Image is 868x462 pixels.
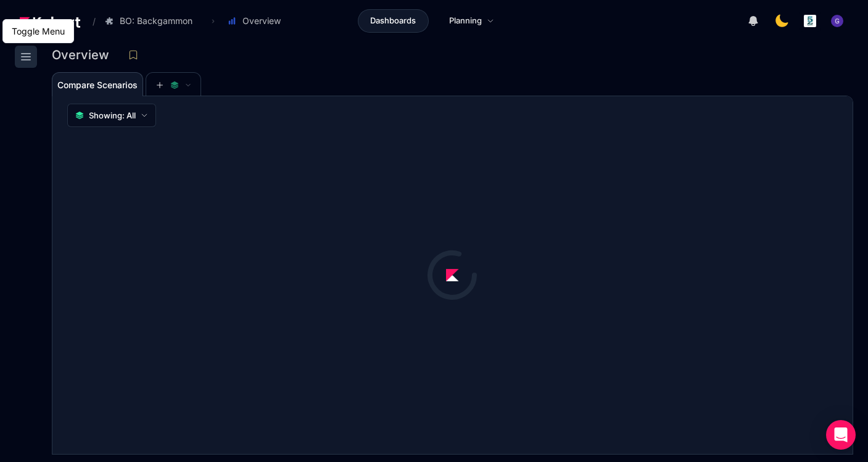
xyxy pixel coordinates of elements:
[242,15,281,27] span: Overview
[436,9,507,33] a: Planning
[209,16,217,26] span: ›
[370,15,416,27] span: Dashboards
[358,9,429,33] a: Dashboards
[67,104,156,127] button: Showing: All
[449,15,482,27] span: Planning
[98,10,205,31] button: BO: Backgammon
[89,109,136,122] span: Showing: All
[804,15,816,27] img: logo_logo_images_1_20240607072359498299_20240828135028712857.jpeg
[83,15,96,28] span: /
[9,22,67,40] div: Toggle Menu
[52,49,117,61] h3: Overview
[120,15,192,27] span: BO: Backgammon
[221,10,294,31] button: Overview
[826,420,856,450] div: Open Intercom Messenger
[57,81,138,89] span: Compare Scenarios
